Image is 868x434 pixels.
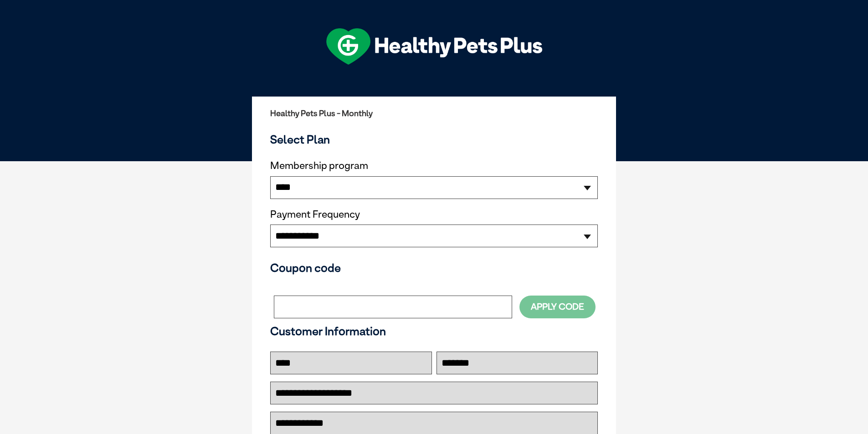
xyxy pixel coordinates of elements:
h3: Customer Information [270,324,598,338]
h3: Select Plan [270,133,598,146]
h3: Coupon code [270,261,598,275]
button: Apply Code [519,296,596,318]
img: hpp-logo-landscape-green-white.png [326,28,542,65]
h2: Healthy Pets Plus - Monthly [270,109,598,118]
label: Payment Frequency [270,209,360,220]
label: Membership program [270,160,598,172]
